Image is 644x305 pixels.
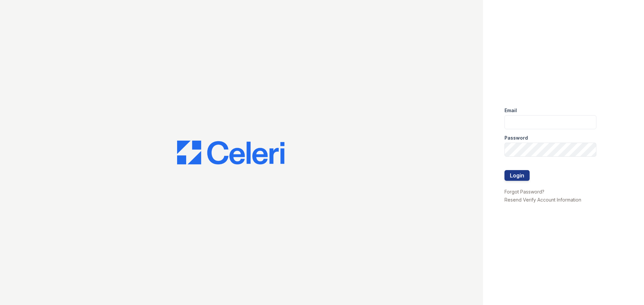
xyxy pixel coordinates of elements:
[504,107,517,114] label: Email
[504,197,581,203] a: Resend Verify Account Information
[504,189,544,195] a: Forgot Password?
[504,170,530,181] button: Login
[504,135,528,141] label: Password
[177,141,284,165] img: CE_Logo_Blue-a8612792a0a2168367f1c8372b55b34899dd931a85d93a1a3d3e32e68fde9ad4.png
